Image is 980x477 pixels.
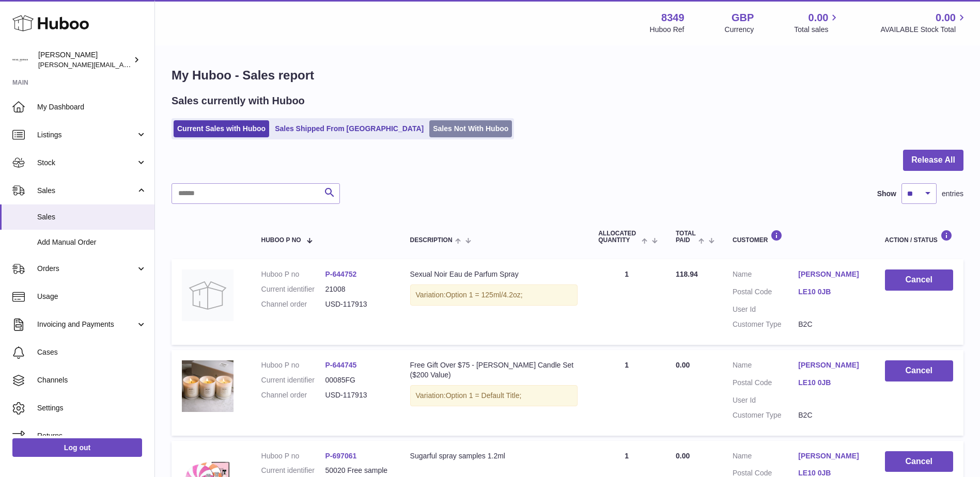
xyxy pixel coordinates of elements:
[903,150,963,171] button: Release All
[37,212,147,222] span: Sales
[37,102,147,112] span: My Dashboard
[733,410,798,420] dt: Customer Type
[37,130,136,140] span: Listings
[410,385,578,406] div: Variation:
[410,360,578,380] div: Free Gift Over $75 - [PERSON_NAME] Candle Set ($200 Value)
[733,395,798,405] dt: User Id
[38,50,131,70] div: [PERSON_NAME]
[37,403,147,413] span: Settings
[798,360,864,370] a: [PERSON_NAME]
[172,67,963,84] h1: My Huboo - Sales report
[37,375,147,385] span: Channels
[261,269,325,279] dt: Huboo P no
[446,391,522,400] span: Option 1 = Default Title;
[588,259,665,345] td: 1
[325,270,357,278] a: P-644752
[37,158,136,168] span: Stock
[877,189,896,199] label: Show
[172,94,305,108] h2: Sales currently with Huboo
[261,451,325,461] dt: Huboo P no
[182,360,234,412] img: michel-germain-paris-michel-collection-perfume-fragrance-parfum-candle-set-topdown.jpg
[410,451,578,461] div: Sugarful spray samples 1.2ml
[261,390,325,400] dt: Channel order
[325,375,390,385] dd: 00085FG
[885,451,953,472] button: Cancel
[798,269,864,279] a: [PERSON_NAME]
[410,237,453,244] span: Description
[936,11,956,25] span: 0.00
[37,347,147,357] span: Cases
[798,287,864,297] a: LE10 0JB
[650,25,685,35] div: Huboo Ref
[732,11,754,25] strong: GBP
[733,305,798,314] dt: User Id
[942,189,963,199] span: entries
[325,390,390,400] dd: USD-117913
[325,299,390,309] dd: USD-117913
[598,230,639,244] span: ALLOCATED Quantity
[676,361,690,369] span: 0.00
[733,360,798,373] dt: Name
[733,287,798,299] dt: Postal Code
[410,269,578,279] div: Sexual Noir Eau de Parfum Spray
[37,186,136,196] span: Sales
[271,120,427,137] a: Sales Shipped From [GEOGRAPHIC_DATA]
[37,264,136,274] span: Orders
[37,292,147,301] span: Usage
[261,375,325,385] dt: Current identifier
[325,361,357,369] a: P-644745
[885,360,953,381] button: Cancel
[261,237,301,244] span: Huboo P no
[12,52,28,68] img: katy.taghizadeh@michelgermain.com
[885,269,953,291] button: Cancel
[446,291,523,299] span: Option 1 = 125ml/4.2oz;
[410,284,578,306] div: Variation:
[733,269,798,282] dt: Name
[325,284,390,294] dd: 21008
[261,284,325,294] dt: Current identifier
[37,320,136,329] span: Invoicing and Payments
[733,320,798,329] dt: Customer Type
[174,120,269,137] a: Current Sales with Huboo
[885,230,953,244] div: Action / Status
[676,230,696,244] span: Total paid
[798,320,864,329] dd: B2C
[12,438,142,457] a: Log out
[261,299,325,309] dt: Channel order
[880,25,968,35] span: AVAILABLE Stock Total
[325,452,357,460] a: P-697061
[37,237,147,247] span: Add Manual Order
[588,350,665,436] td: 1
[794,11,840,35] a: 0.00 Total sales
[725,25,754,35] div: Currency
[794,25,840,35] span: Total sales
[429,120,512,137] a: Sales Not With Huboo
[880,11,968,35] a: 0.00 AVAILABLE Stock Total
[798,378,864,388] a: LE10 0JB
[798,451,864,461] a: [PERSON_NAME]
[733,451,798,464] dt: Name
[37,431,147,441] span: Returns
[733,378,798,390] dt: Postal Code
[676,452,690,460] span: 0.00
[808,11,829,25] span: 0.00
[38,60,207,69] span: [PERSON_NAME][EMAIL_ADDRESS][DOMAIN_NAME]
[798,410,864,420] dd: B2C
[261,360,325,370] dt: Huboo P no
[182,269,234,321] img: no-photo.jpg
[661,11,685,25] strong: 8349
[676,270,698,278] span: 118.94
[733,230,864,244] div: Customer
